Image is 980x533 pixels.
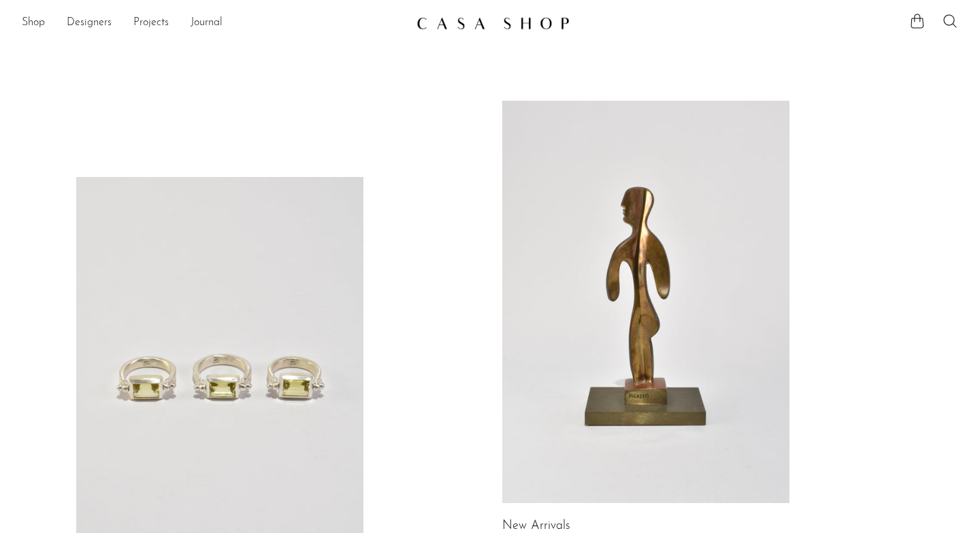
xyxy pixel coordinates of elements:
a: Designers [67,14,112,32]
ul: NEW HEADER MENU [22,12,406,35]
a: Projects [133,14,169,32]
a: Shop [22,14,45,32]
nav: Desktop navigation [22,12,406,35]
a: Journal [191,14,223,32]
a: New Arrivals [502,520,570,532]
